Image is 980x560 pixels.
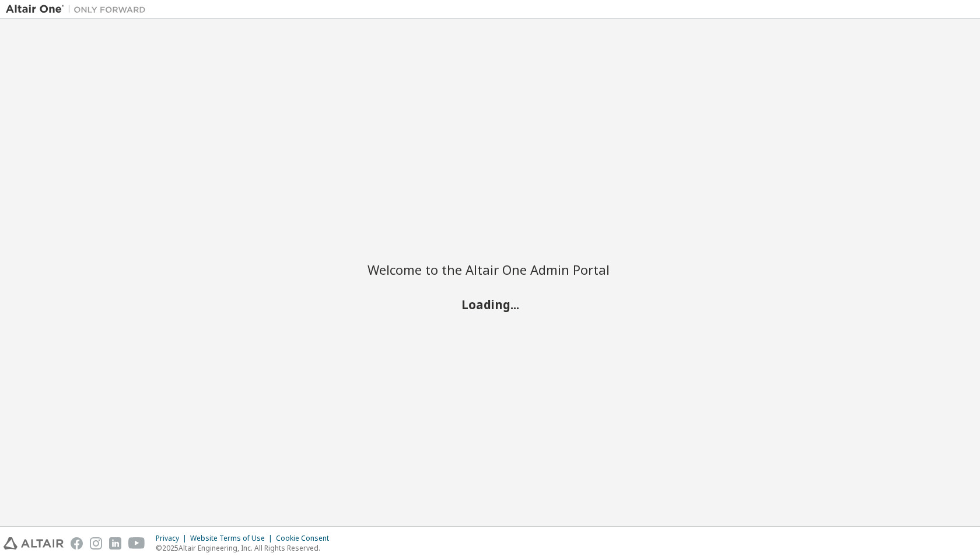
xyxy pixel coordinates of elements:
h2: Loading... [367,297,612,312]
img: Altair One [6,3,152,15]
div: Website Terms of Use [190,534,276,543]
div: Privacy [156,534,190,543]
div: Cookie Consent [276,534,336,543]
img: altair_logo.svg [3,537,64,549]
img: youtube.svg [128,537,145,549]
img: instagram.svg [90,537,102,549]
img: linkedin.svg [109,537,121,549]
p: © 2025 Altair Engineering, Inc. All Rights Reserved. [156,543,336,553]
h2: Welcome to the Altair One Admin Portal [367,261,612,278]
img: facebook.svg [71,537,83,549]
